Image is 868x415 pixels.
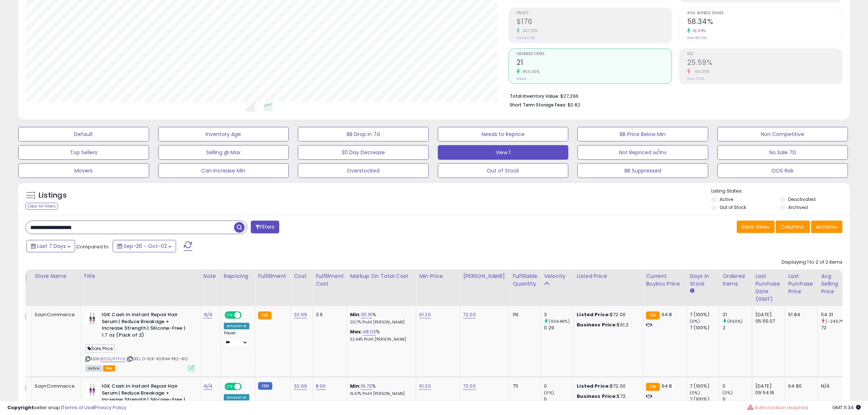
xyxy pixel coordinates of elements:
[350,337,410,342] p: 32.44% Profit [PERSON_NAME]
[298,145,429,160] button: 30 Day Decrease
[788,383,812,389] div: 64.80
[517,11,672,15] span: Profit
[294,311,307,318] a: 32.69
[723,390,733,396] small: (0%)
[577,321,617,328] b: Business Price:
[687,11,842,15] span: Avg. Buybox Share
[577,145,708,160] button: Not Repriced w/Inv
[821,311,851,318] div: 54.31
[158,127,289,141] button: Inventory Age
[7,404,34,411] strong: Copyright
[788,311,812,318] div: 51.84
[832,404,861,411] span: 2025-10-10 11:34 GMT
[39,190,67,201] h5: Listings
[690,383,719,389] div: 7 (100%)
[520,28,538,34] small: 267.51%
[298,163,429,178] button: Overstocked
[203,311,212,318] a: N/A
[544,311,573,318] div: 3
[577,322,637,328] div: $61.2
[577,163,708,178] button: BB Suppressed
[690,272,716,288] div: Days In Stock
[83,272,197,280] div: Title
[350,383,361,389] b: Min:
[85,383,100,397] img: 41ThFL2FlaL._SL40_.jpg
[517,77,526,81] small: Prev: 2
[520,69,540,74] small: 950.00%
[224,323,249,329] div: Amazon AI
[517,52,672,56] span: Ordered Items
[35,311,75,318] div: SaynCommerce
[350,383,410,396] div: %
[513,311,535,318] div: 119
[350,272,413,280] div: Markup on Total Cost
[690,288,694,294] small: Days In Stock.
[350,311,410,325] div: %
[717,127,848,141] button: Non Competitive
[544,272,571,280] div: Velocity
[544,383,573,389] div: 0
[788,272,815,295] div: Last Purchase Price
[26,203,58,210] div: Clear All Filters
[113,240,176,252] button: Sep-26 - Oct-02
[103,365,116,372] span: FBA
[124,243,167,250] span: Sep-26 - Oct-02
[549,318,570,324] small: (934.48%)
[224,272,252,280] div: Repricing
[294,383,307,390] a: 32.69
[662,383,672,389] span: 64.8
[755,311,779,325] div: [DATE] 05:55:07
[720,196,733,202] label: Active
[363,328,376,336] a: 48.03
[517,58,672,68] h2: 21
[350,311,361,318] b: Min:
[158,145,289,160] button: Selling @ Max
[361,383,372,390] a: 19.72
[350,328,363,335] b: Max:
[438,163,569,178] button: Out of Stock
[577,383,637,389] div: $72.00
[7,404,126,411] div: seller snap | |
[513,272,538,288] div: Fulfillable Quantity
[225,312,234,318] span: ON
[646,383,659,391] small: FBA
[102,383,190,412] b: IGK Cash In Instant Repair Hair Serum | Reduce Breakage + Increase Strength | Silicone-Free | 1.7...
[85,344,115,353] span: Sale Price
[690,325,719,331] div: 7 (100%)
[37,243,66,250] span: Last 7 Days
[510,102,567,108] b: Short Term Storage Fees:
[158,163,289,178] button: Can Increase Min
[258,272,288,280] div: Fulfillment
[463,272,506,280] div: [PERSON_NAME]
[294,272,310,280] div: Cost
[826,318,846,324] small: (-24.57%)
[723,272,749,288] div: Ordered Items
[517,36,535,40] small: Prev: $47.80
[316,311,341,318] div: 3.9
[577,311,637,318] div: $72.00
[577,272,640,280] div: Listed Price
[438,145,569,160] button: View 1
[203,383,212,390] a: N/A
[347,269,416,306] th: The percentage added to the cost of goods (COGS) that forms the calculator for Min & Max prices.
[18,127,149,141] button: Default
[62,404,93,411] a: Terms of Use
[821,383,845,389] div: N/A
[690,390,700,396] small: (0%)
[240,312,252,318] span: OFF
[224,331,249,347] div: Preset:
[85,311,100,326] img: 41ThFL2FlaL._SL40_.jpg
[94,404,126,411] a: Privacy Policy
[687,58,842,68] h2: 25.59%
[717,163,848,178] button: OOS Risk
[517,18,672,27] h2: $176
[821,325,851,331] div: 72
[577,383,610,389] b: Listed Price:
[782,259,842,266] div: Displaying 1 to 2 of 2 items
[350,320,410,325] p: 23.17% Profit [PERSON_NAME]
[723,383,752,389] div: 0
[544,325,573,331] div: 0.29
[776,221,810,233] button: Columns
[789,196,816,202] label: Deactivated
[35,272,77,280] div: Store Name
